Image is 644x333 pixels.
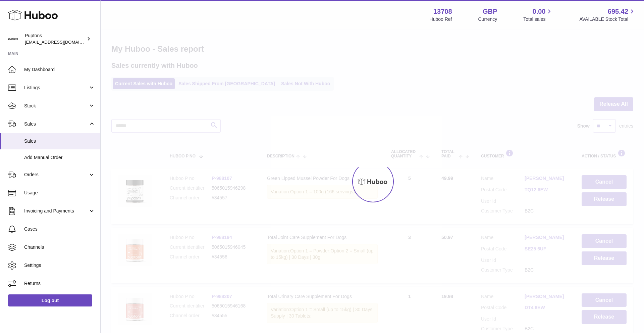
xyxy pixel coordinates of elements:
[24,66,95,73] span: My Dashboard
[24,85,88,91] span: Listings
[25,33,85,45] div: Puptons
[24,244,95,250] span: Channels
[523,7,553,22] a: 0.00 Total sales
[24,172,88,178] span: Orders
[24,208,88,214] span: Invoicing and Payments
[483,7,497,16] strong: GBP
[25,39,99,45] span: [EMAIL_ADDRESS][DOMAIN_NAME]
[523,16,553,22] span: Total sales
[24,121,88,127] span: Sales
[433,7,452,16] strong: 13708
[8,294,92,306] a: Log out
[24,103,88,109] span: Stock
[8,34,18,44] img: hello@puptons.com
[478,16,497,22] div: Currency
[24,138,95,144] span: Sales
[24,190,95,196] span: Usage
[579,16,636,22] span: AVAILABLE Stock Total
[24,226,95,232] span: Cases
[430,16,452,22] div: Huboo Ref
[24,154,95,161] span: Add Manual Order
[579,7,636,22] a: 695.42 AVAILABLE Stock Total
[608,7,628,16] span: 695.42
[24,262,95,269] span: Settings
[24,280,95,287] span: Returns
[533,7,546,16] span: 0.00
